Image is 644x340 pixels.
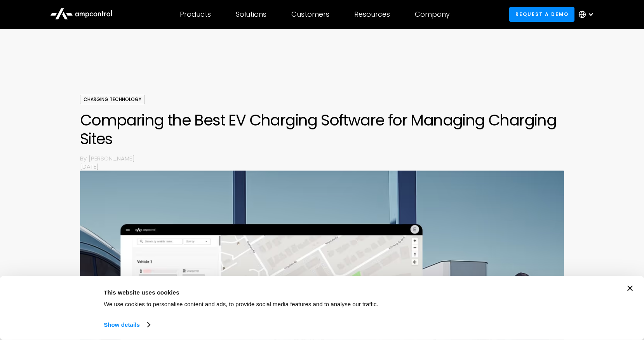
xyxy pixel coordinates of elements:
div: Resources [354,10,390,19]
p: [DATE] [80,162,564,171]
div: Company [415,10,450,19]
p: By [80,154,89,162]
div: Charging Technology [80,95,145,104]
div: This website uses cookies [104,288,484,297]
h1: Comparing the Best EV Charging Software for Managing Charging Sites [80,111,564,148]
div: Customers [291,10,329,19]
div: Solutions [236,10,266,19]
a: Show details [104,319,150,331]
span: We use cookies to personalise content and ads, to provide social media features and to analyse ou... [104,301,378,307]
a: Request a demo [509,7,574,21]
div: Products [180,10,211,19]
button: Close banner [627,286,633,291]
button: Okay [502,286,613,308]
p: [PERSON_NAME] [89,154,564,162]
